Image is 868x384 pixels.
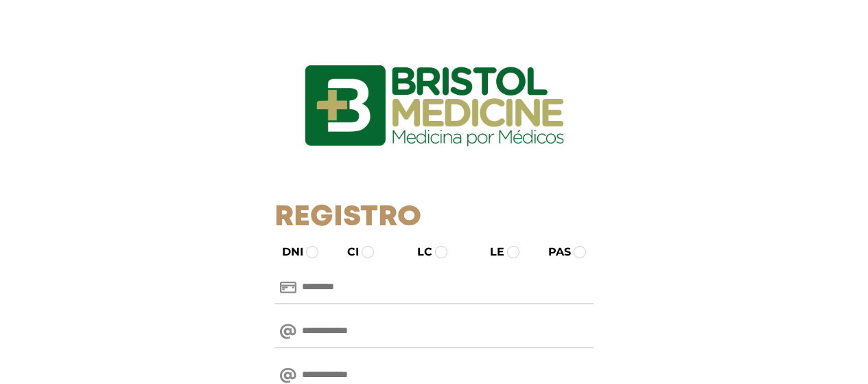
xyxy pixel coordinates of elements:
img: logo_ingresarbristol.jpg [249,16,620,195]
label: DNI [270,244,303,260]
label: LC [405,244,432,260]
label: CI [335,244,359,260]
label: LE [478,244,504,260]
h1: Registro [274,201,594,235]
label: PAS [536,244,571,260]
